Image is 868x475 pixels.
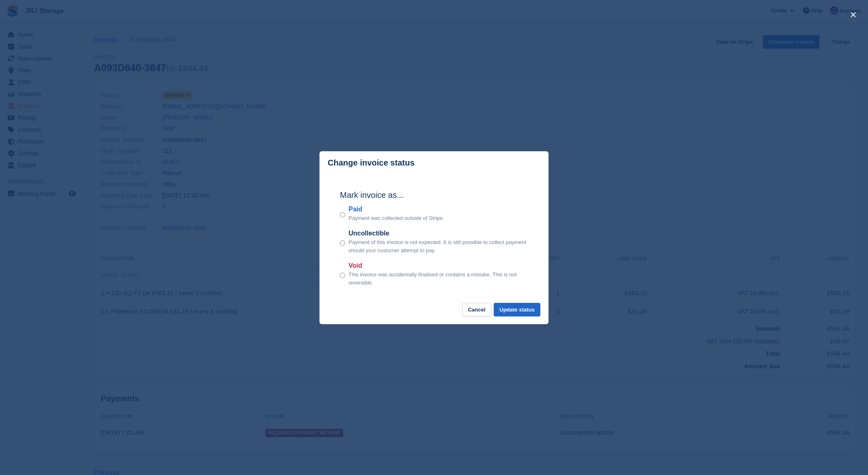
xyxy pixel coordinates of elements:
[349,204,444,214] label: Paid
[340,189,528,201] h2: Mark invoice as...
[349,261,528,271] label: Void
[494,303,540,316] button: Update status
[847,8,860,21] button: close
[328,158,414,168] p: Change invoice status
[462,303,491,316] button: Cancel
[349,214,444,222] p: Payment was collected outside of Stripe.
[349,271,528,287] p: This invoice was accidentally finalised or contains a mistake. This is not reversible.
[349,229,528,238] label: Uncollectible
[349,238,528,254] p: Payment of this invoice is not expected. It is still possible to collect payment should your cust...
